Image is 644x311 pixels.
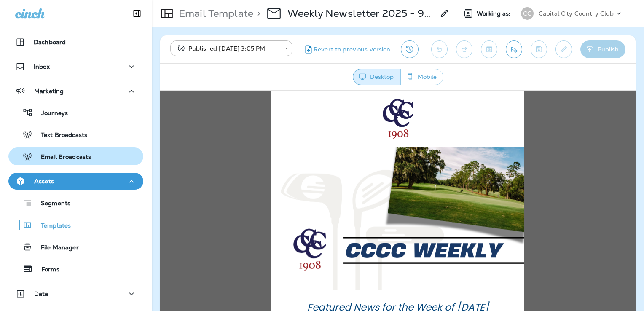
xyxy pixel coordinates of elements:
[8,58,143,75] button: Inbox
[32,131,87,139] p: Text Broadcasts
[401,40,419,58] button: View Changelog
[253,7,260,20] p: >
[223,8,253,48] img: Capital-City-CC-logo.png
[8,83,143,99] button: Marketing
[8,238,143,256] button: File Manager
[8,216,143,234] button: Templates
[506,40,522,58] button: Send test email
[34,39,66,46] p: Dashboard
[8,260,143,278] button: Forms
[8,173,143,190] button: Assets
[34,63,50,70] p: Inbox
[299,40,394,58] button: Revert to previous version
[8,285,143,302] button: Data
[8,147,143,165] button: Email Broadcasts
[353,69,401,85] button: Desktop
[521,7,534,20] div: CC
[32,200,70,208] p: Segments
[400,69,443,85] button: Mobile
[111,57,364,199] img: CCCC--Newsletter-617---blog.png
[34,88,64,94] p: Marketing
[8,34,143,51] button: Dashboard
[175,7,253,20] p: Email Template
[34,178,54,185] p: Assets
[176,44,279,53] div: Published [DATE] 3:05 PM
[8,126,143,143] button: Text Broadcasts
[8,194,143,212] button: Segments
[32,222,71,230] p: Templates
[147,210,329,223] em: Featured News for the Week of [DATE]
[34,290,48,297] p: Data
[539,10,614,17] p: Capital City Country Club
[8,104,143,121] button: Journeys
[33,266,59,274] p: Forms
[32,244,79,252] p: File Manager
[314,46,391,54] span: Revert to previous version
[33,110,68,118] p: Journeys
[32,153,91,161] p: Email Broadcasts
[477,10,513,17] span: Working as:
[287,7,435,20] p: Weekly Newsletter 2025 - 9/22
[125,5,149,22] button: Collapse Sidebar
